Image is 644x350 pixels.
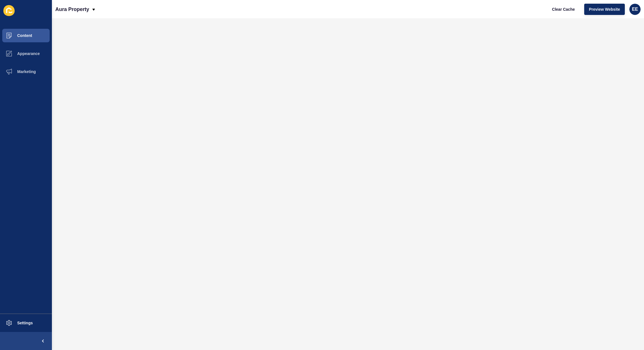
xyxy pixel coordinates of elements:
p: Aura Property [55,2,89,16]
button: Preview Website [584,4,625,15]
span: Preview Website [589,6,620,12]
span: Clear Cache [552,6,575,12]
button: Clear Cache [547,4,580,15]
span: EE [632,6,638,12]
